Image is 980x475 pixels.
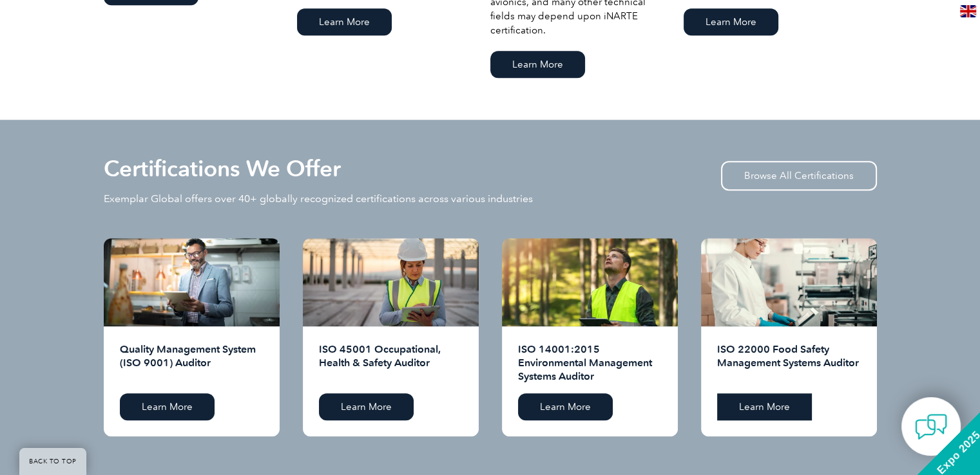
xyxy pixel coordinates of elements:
a: Learn More [717,393,812,420]
a: Browse All Certifications [721,161,877,191]
a: Learn More [490,51,585,78]
h2: ISO 22000 Food Safety Management Systems Auditor [717,342,861,384]
h2: ISO 14001:2015 Environmental Management Systems Auditor [518,342,662,384]
h2: ISO 45001 Occupational, Health & Safety Auditor [319,342,463,384]
p: Exemplar Global offers over 40+ globally recognized certifications across various industries [104,192,533,206]
a: BACK TO TOP [19,448,86,475]
img: en [960,5,976,17]
a: Learn More [297,8,392,35]
a: Learn More [684,8,778,35]
a: Learn More [120,393,215,420]
h2: Certifications We Offer [104,158,341,179]
a: Learn More [319,393,414,420]
h2: Quality Management System (ISO 9001) Auditor [120,342,264,384]
a: Learn More [518,393,613,420]
img: contact-chat.png [915,411,947,443]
